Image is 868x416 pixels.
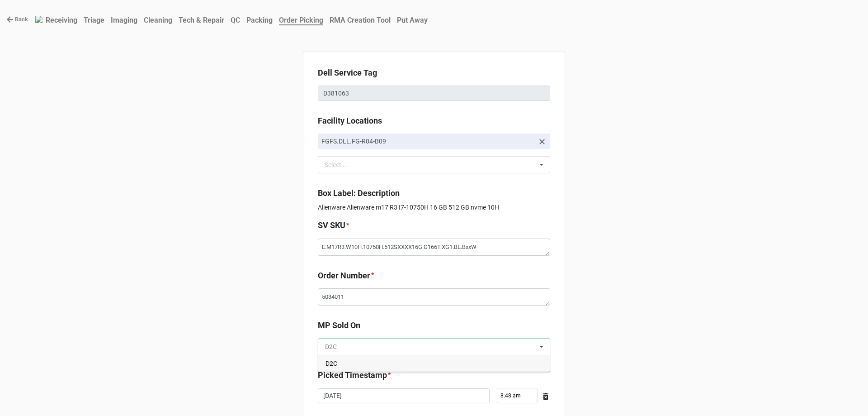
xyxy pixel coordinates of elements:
[394,11,431,29] a: Put Away
[46,16,77,24] b: Receiving
[243,11,276,29] a: Packing
[35,16,42,23] img: RexiLogo.png
[279,16,323,25] b: Order Picking
[318,369,387,382] label: Picked Timestamp
[80,11,108,29] a: Triage
[318,319,360,332] label: MP Sold On
[246,16,273,24] b: Packing
[231,16,240,24] b: QC
[318,219,345,232] label: SV SKU
[141,11,175,29] a: Cleaning
[397,16,428,24] b: Put Away
[318,203,550,212] p: Alienware Alienware m17 R3 I7-10750H 16 GB 512 GB nvme 10H
[330,16,391,24] b: RMA Creation Tool
[322,159,361,170] div: Select ...
[108,11,141,29] a: Imaging
[111,16,137,24] b: Imaging
[227,11,243,29] a: QC
[6,15,28,24] a: Back
[318,67,377,79] label: Dell Service Tag
[497,388,538,403] input: Time
[325,360,337,367] span: D2C
[144,16,172,24] b: Cleaning
[84,16,104,24] b: Triage
[326,11,394,29] a: RMA Creation Tool
[318,115,382,127] label: Facility Locations
[318,188,400,198] b: Box Label: Description
[179,16,224,24] b: Tech & Repair
[175,11,227,29] a: Tech & Repair
[321,137,534,146] p: FGFS.DLL.FG-R04-B09
[318,288,550,306] textarea: 5034011
[318,239,550,256] textarea: E.M17R3.W10H.10750H.512SXXXX16G.G166T.XG1.BL.BxxW
[318,269,370,282] label: Order Number
[276,11,326,29] a: Order Picking
[42,11,80,29] a: Receiving
[318,388,490,404] input: Date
